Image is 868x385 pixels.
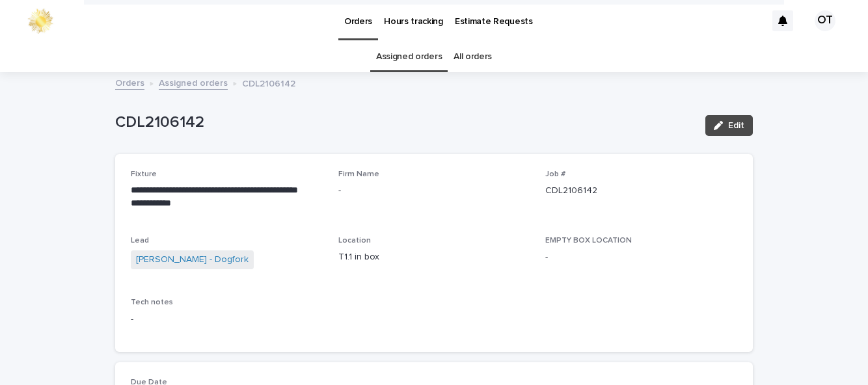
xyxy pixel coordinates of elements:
[159,75,228,90] a: Assigned orders
[115,75,144,90] a: Orders
[815,10,835,31] div: OT
[545,250,737,264] p: -
[131,299,173,306] span: Tech notes
[376,42,442,72] a: Assigned orders
[545,184,737,198] p: CDL2106142
[705,115,753,136] button: Edit
[454,42,492,72] a: All orders
[728,121,744,130] span: Edit
[338,237,371,245] span: Location
[545,237,632,245] span: EMPTY BOX LOCATION
[131,313,737,326] p: -
[242,75,295,90] p: CDL2106142
[338,184,530,198] p: -
[131,237,149,245] span: Lead
[338,250,530,264] p: T1.1 in box
[545,170,565,178] span: Job #
[26,8,55,34] img: 0ffKfDbyRa2Iv8hnaAqg
[131,170,157,178] span: Fixture
[136,253,249,267] a: [PERSON_NAME] - Dogfork
[115,113,695,132] p: CDL2106142
[338,170,379,178] span: Firm Name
